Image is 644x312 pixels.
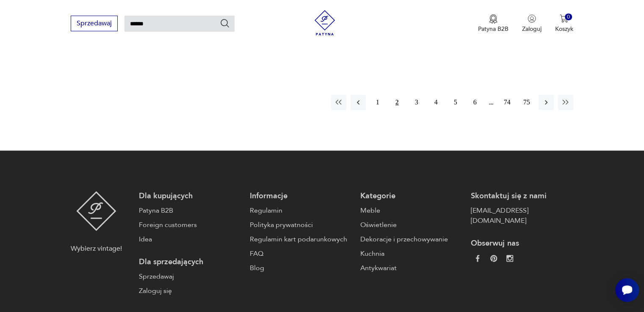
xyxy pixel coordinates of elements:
[490,255,497,262] img: 37d27d81a828e637adc9f9cb2e3d3a8a.webp
[250,234,352,244] a: Regulamin kart podarunkowych
[139,191,241,201] p: Dla kupujących
[139,257,241,267] p: Dla sprzedających
[76,191,116,231] img: Patyna - sklep z meblami i dekoracjami vintage
[528,14,536,23] img: Ikonka użytkownika
[220,18,230,28] button: Szukaj
[139,205,241,216] a: Patyna B2B
[250,191,352,201] p: Informacje
[489,14,498,24] img: Ikona medalu
[392,41,473,49] p: 3900,00 zł
[565,14,572,21] div: 0
[522,14,542,33] button: Zaloguj
[250,205,352,216] a: Regulamin
[471,191,573,201] p: Skontaktuj się z nami
[139,220,241,230] a: Foreign customers
[360,205,462,216] a: Meble
[471,205,573,226] a: [EMAIL_ADDRESS][DOMAIN_NAME]
[467,95,483,110] button: 6
[250,263,352,273] a: Blog
[360,191,462,201] p: Kategorie
[360,234,462,244] a: Dekoracje i przechowywanie
[519,95,534,110] button: 75
[471,238,573,249] p: Obserwuj nas
[370,95,385,110] button: 1
[615,278,639,302] iframe: Smartsupp widget button
[409,95,424,110] button: 3
[522,25,542,33] p: Zaloguj
[506,255,513,262] img: c2fd9cf7f39615d9d6839a72ae8e59e5.webp
[478,14,509,33] a: Ikona medaluPatyna B2B
[500,95,515,110] button: 74
[139,286,241,296] a: Zaloguj się
[250,249,352,259] a: FAQ
[555,25,573,33] p: Koszyk
[555,14,573,33] button: 0Koszyk
[71,16,118,31] button: Sprzedawaj
[139,234,241,244] a: Idea
[71,21,118,27] a: Sprzedawaj
[489,41,569,49] p: 3900,00 zł
[428,95,444,110] button: 4
[478,14,509,33] button: Patyna B2B
[312,10,337,36] img: Patyna - sklep z meblami i dekoracjami vintage
[448,95,463,110] button: 5
[71,244,122,254] p: Wybierz vintage!
[360,220,462,230] a: Oświetlenie
[360,263,462,273] a: Antykwariat
[360,249,462,259] a: Kuchnia
[139,271,241,282] a: Sprzedawaj
[474,255,481,262] img: da9060093f698e4c3cedc1453eec5031.webp
[560,14,568,23] img: Ikona koszyka
[250,220,352,230] a: Polityka prywatności
[390,95,405,110] button: 2
[478,25,509,33] p: Patyna B2B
